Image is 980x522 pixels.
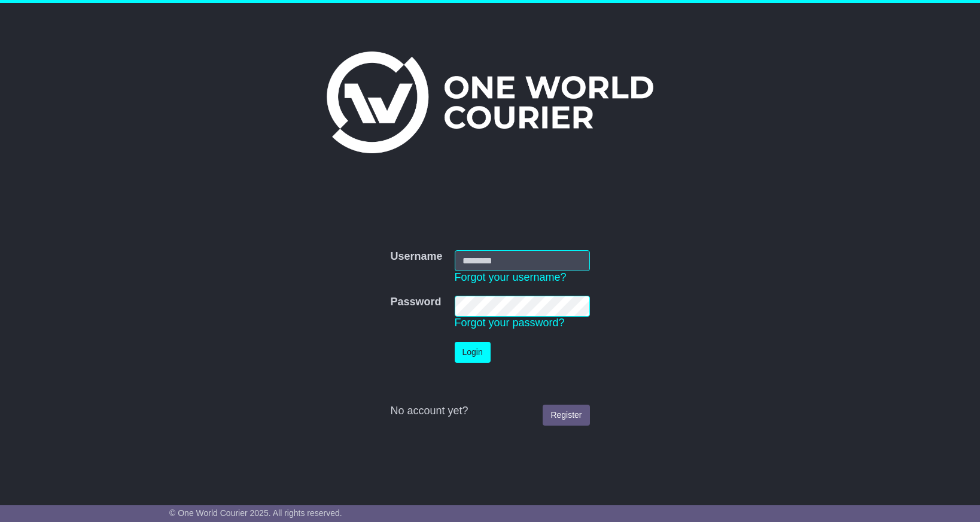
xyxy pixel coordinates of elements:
[327,51,653,153] img: One World
[390,296,441,309] label: Password
[390,250,442,263] label: Username
[455,342,491,363] button: Login
[543,405,589,426] a: Register
[390,405,589,418] div: No account yet?
[455,317,565,329] a: Forgot your password?
[169,508,342,518] span: © One World Courier 2025. All rights reserved.
[455,271,567,283] a: Forgot your username?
